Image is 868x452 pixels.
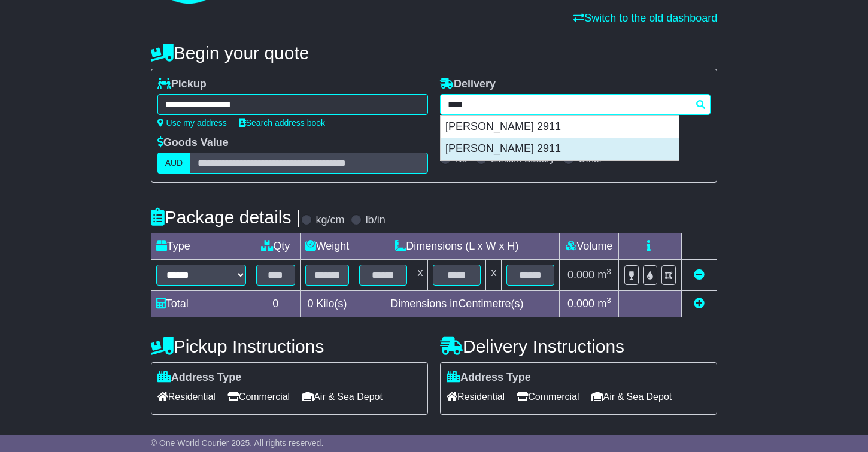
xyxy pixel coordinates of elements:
h4: Delivery Instructions [440,336,717,356]
h4: Package details | [151,207,301,227]
label: Goods Value [157,136,229,150]
td: Dimensions (L x W x H) [354,233,560,260]
a: Use my address [157,118,227,128]
span: Air & Sea Depot [591,387,672,406]
span: Residential [447,387,505,406]
span: m [597,269,611,281]
td: Dimensions in Centimetre(s) [354,291,560,317]
h4: Begin your quote [151,43,718,63]
td: Volume [560,233,619,260]
label: Delivery [440,78,496,91]
td: Weight [300,233,354,260]
td: Total [151,291,251,317]
label: kg/cm [316,214,345,227]
div: [PERSON_NAME] 2911 [441,116,679,138]
sup: 3 [606,296,611,305]
label: AUD [157,153,191,174]
span: 0 [308,298,314,310]
a: Add new item [694,298,705,310]
a: Search address book [239,118,325,128]
span: Commercial [517,387,579,406]
a: Remove this item [694,269,705,281]
span: 0.000 [567,298,594,310]
td: Type [151,233,251,260]
span: © One World Courier 2025. All rights reserved. [151,438,324,448]
span: Air & Sea Depot [302,387,383,406]
div: [PERSON_NAME] 2911 [441,138,679,160]
label: Address Type [157,371,242,384]
label: lb/in [366,214,386,227]
td: 0 [251,291,300,317]
span: Commercial [227,387,290,406]
label: Address Type [447,371,531,384]
td: Kilo(s) [300,291,354,317]
td: x [412,260,428,291]
td: Qty [251,233,300,260]
td: x [486,260,502,291]
span: Residential [157,387,216,406]
span: m [597,298,611,310]
sup: 3 [606,267,611,276]
a: Switch to the old dashboard [573,12,717,24]
typeahead: Please provide city [440,94,711,115]
h4: Pickup Instructions [151,336,428,356]
label: Pickup [157,78,207,91]
span: 0.000 [567,269,594,281]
